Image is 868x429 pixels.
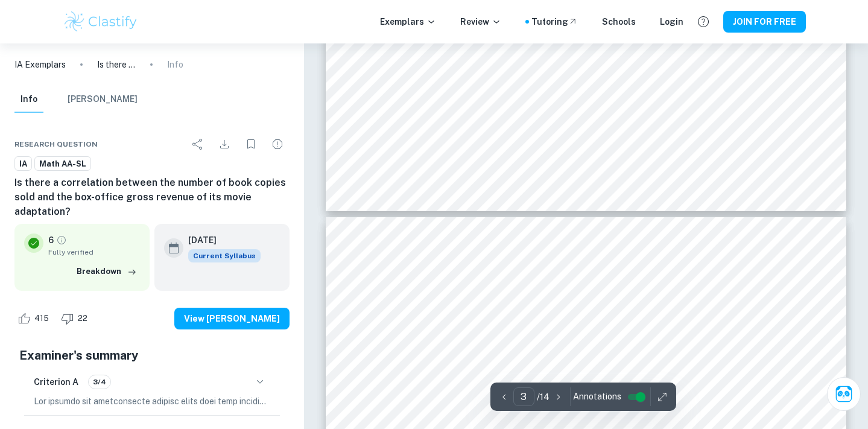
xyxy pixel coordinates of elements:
[48,234,54,247] p: 6
[602,15,636,28] a: Schools
[63,10,139,34] img: Clastify logo
[35,158,90,170] span: Math AA-SL
[34,156,91,171] a: Math AA-SL
[167,58,183,71] p: Info
[188,249,261,262] span: Current Syllabus
[14,58,66,71] a: IA Exemplars
[14,309,55,328] div: Like
[174,308,290,329] button: View [PERSON_NAME]
[89,377,110,387] span: 3/4
[14,176,290,219] h6: Is there a correlation between the number of book copies sold and the box-office gross revenue of...
[28,313,55,325] span: 415
[15,158,31,170] span: IA
[827,377,861,411] button: Ask Clai
[693,11,714,32] button: Help and Feedback
[97,58,136,71] p: Is there a correlation between the number of book copies sold and the box-office gross revenue of...
[660,15,683,28] a: Login
[19,346,285,364] h5: Examiner's summary
[212,132,236,156] div: Download
[573,390,621,403] span: Annotations
[34,375,78,389] h6: Criterion A
[71,313,94,325] span: 22
[34,395,270,408] p: Lor ipsumdo sit ametconsecte adipisc elits doei temp incididu, utlaboree do magnaaliquae, admi ve...
[14,139,98,150] span: Research question
[537,390,550,404] p: / 14
[14,156,32,171] a: IA
[56,235,67,246] a: Grade fully verified
[531,15,578,28] a: Tutoring
[188,249,261,262] div: This exemplar is based on the current syllabus. Feel free to refer to it for inspiration/ideas wh...
[723,11,806,33] button: JOIN FOR FREE
[74,262,140,281] button: Breakdown
[48,247,140,258] span: Fully verified
[58,309,94,328] div: Dislike
[188,234,251,247] h6: [DATE]
[380,15,436,28] p: Exemplars
[14,86,43,113] button: Info
[265,132,290,156] div: Report issue
[460,15,501,28] p: Review
[239,132,263,156] div: Bookmark
[68,86,138,113] button: [PERSON_NAME]
[186,132,210,156] div: Share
